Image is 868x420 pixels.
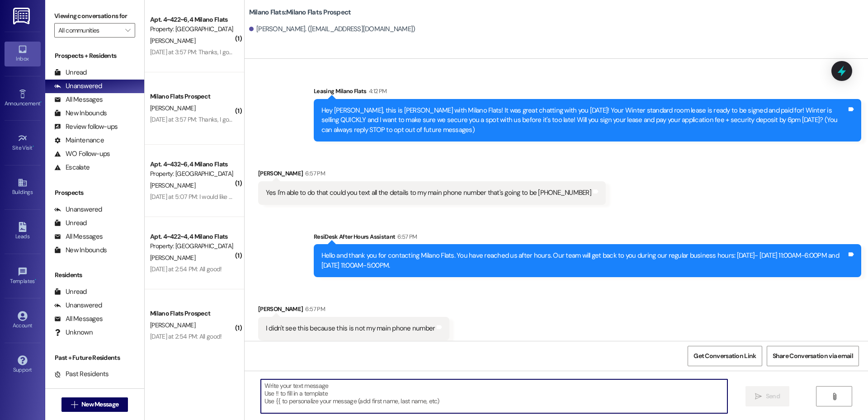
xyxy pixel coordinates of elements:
div: Apt. 4~432~6, 4 Milano Flats [150,160,234,169]
div: 6:57 PM [303,169,325,178]
span: [PERSON_NAME] [150,37,195,45]
img: ResiDesk Logo [13,8,32,24]
div: [DATE] at 2:54 PM: All good! [150,332,222,340]
div: Review follow-ups [54,122,118,132]
div: [DATE] at 3:57 PM: Thanks, I got the email receipt, but nothing has shown up yet [150,48,357,56]
button: Send [745,386,789,406]
a: Account [5,308,41,333]
div: Residents [45,270,144,280]
div: Unanswered [54,205,102,214]
div: I didn't see this because this is not my main phone number [266,324,435,333]
div: Apt. 4~422~4, 4 Milano Flats [150,232,234,241]
div: [DATE] at 3:57 PM: Thanks, I got the email receipt, but nothing has shown up yet [150,115,357,123]
span: [PERSON_NAME] [150,181,195,189]
div: Unread [54,218,87,228]
div: 6:57 PM [395,232,417,241]
a: Site Visit • [5,131,41,155]
label: Viewing conversations for [54,9,135,23]
i:  [831,393,838,400]
button: Share Conversation via email [767,346,859,366]
b: Milano Flats: Milano Flats Prospect [249,8,351,17]
span: New Message [81,400,118,409]
div: Unanswered [54,81,102,91]
div: All Messages [54,95,103,104]
div: All Messages [54,314,103,324]
div: Unread [54,287,87,297]
div: All Messages [54,232,103,241]
input: All communities [58,23,121,38]
div: Maintenance [54,136,104,145]
div: [PERSON_NAME] [258,304,450,317]
span: Send [766,392,780,401]
div: 6:57 PM [303,304,325,314]
div: Milano Flats Prospect [150,309,234,318]
div: 4:12 PM [367,86,387,96]
div: Past Residents [54,369,109,379]
div: Past + Future Residents [45,353,144,363]
span: • [35,277,36,283]
div: Escalate [54,163,90,172]
div: [DATE] at 2:54 PM: All good! [150,265,222,273]
div: Milano Flats Prospect [150,92,234,101]
div: Hello and thank you for contacting Milano Flats. You have reached us after hours. Our team will g... [321,251,847,270]
a: Buildings [5,175,41,199]
div: Unread [54,68,87,77]
div: [PERSON_NAME]. ([EMAIL_ADDRESS][DOMAIN_NAME]) [249,24,415,34]
div: New Inbounds [54,109,107,118]
i:  [125,27,130,34]
a: Leads [5,219,41,244]
div: Apt. 4~422~6, 4 Milano Flats [150,15,234,24]
div: Unknown [54,328,93,337]
div: Property: [GEOGRAPHIC_DATA] Flats [150,241,234,251]
button: New Message [61,397,128,412]
a: Support [5,353,41,377]
span: [PERSON_NAME] [150,321,195,329]
span: • [33,143,34,150]
a: Inbox [5,42,41,66]
div: Unanswered [54,301,102,310]
div: WO Follow-ups [54,149,110,159]
i:  [755,393,762,400]
div: Yes I'm able to do that could you text all the details to my main phone number that's going to be... [266,188,591,198]
span: Share Conversation via email [773,351,853,361]
div: Leasing Milano Flats [314,86,861,99]
span: [PERSON_NAME] [150,104,195,112]
button: Get Conversation Link [688,346,762,366]
div: Property: [GEOGRAPHIC_DATA] Flats [150,24,234,34]
i:  [71,401,78,408]
span: Get Conversation Link [693,351,756,361]
div: [PERSON_NAME] [258,169,606,181]
div: Prospects + Residents [45,51,144,61]
span: • [40,99,42,105]
a: Templates • [5,264,41,288]
div: New Inbounds [54,245,107,255]
div: ResiDesk After Hours Assistant [314,232,861,245]
div: Hey [PERSON_NAME], this is [PERSON_NAME] with Milano Flats! It was great chatting with you [DATE]... [321,106,847,135]
span: [PERSON_NAME] [150,254,195,262]
div: Prospects [45,188,144,198]
div: [DATE] at 5:07 PM: I would like to renew. [150,193,253,201]
div: Property: [GEOGRAPHIC_DATA] Flats [150,169,234,179]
